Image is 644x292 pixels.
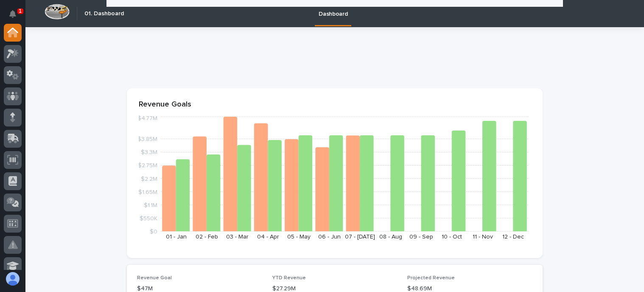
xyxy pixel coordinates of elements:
text: 07 - [DATE] [345,234,375,240]
p: 1 [19,8,22,14]
h2: 01. Dashboard [84,10,124,17]
text: 02 - Feb [196,234,218,240]
tspan: $550K [140,215,157,221]
text: 06 - Jun [318,234,341,240]
tspan: $0 [150,229,157,235]
tspan: $2.2M [141,176,157,182]
text: 01 - Jan [166,234,187,240]
p: Revenue Goals [139,100,531,109]
span: Projected Revenue [407,275,455,281]
button: users-avatar [4,270,22,288]
text: 12 - Dec [502,234,524,240]
text: 11 - Nov [473,234,493,240]
tspan: $1.1M [144,202,157,208]
text: 09 - Sep [409,234,433,240]
text: 05 - May [287,234,311,240]
div: Notifications1 [11,10,22,24]
tspan: $1.65M [138,189,157,195]
tspan: $3.3M [141,149,157,155]
text: 03 - Mar [226,234,249,240]
tspan: $3.85M [137,136,157,142]
span: YTD Revenue [272,275,306,281]
button: Notifications [4,5,22,23]
tspan: $2.75M [138,163,157,168]
text: 04 - Apr [257,234,279,240]
tspan: $4.77M [137,115,157,121]
text: 08 - Aug [379,234,402,240]
span: Revenue Goal [137,275,172,281]
text: 10 - Oct [442,234,462,240]
img: Workspace Logo [45,4,70,20]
